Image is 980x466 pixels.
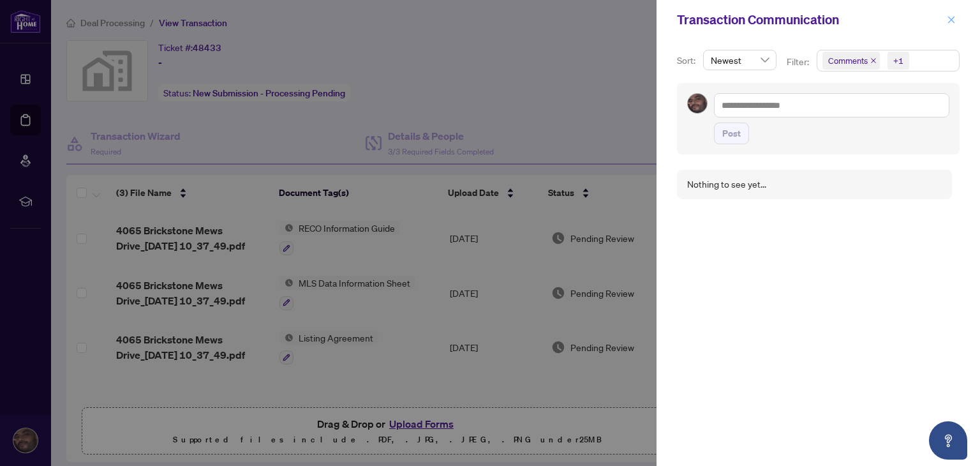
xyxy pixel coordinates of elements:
div: +1 [893,54,903,67]
span: close [947,15,956,24]
img: Profile Icon [688,94,707,113]
div: Transaction Communication [677,10,943,29]
p: Filter: [787,55,811,69]
div: Nothing to see yet... [687,177,766,192]
button: Post [714,123,749,144]
button: Open asap [929,421,967,460]
span: Comments [822,52,880,70]
span: close [870,57,877,64]
p: Sort: [677,54,698,68]
span: Comments [828,54,868,67]
span: Newest [711,50,769,70]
